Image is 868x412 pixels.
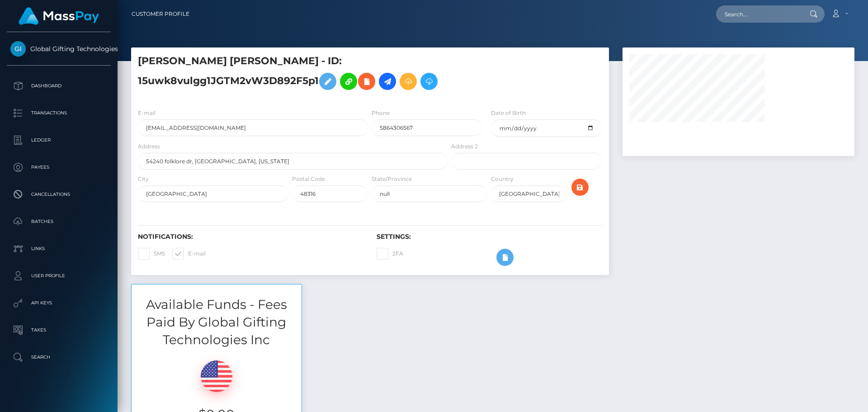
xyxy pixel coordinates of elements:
[10,296,107,310] p: API Keys
[292,175,325,183] label: Postal Code
[7,45,111,53] span: Global Gifting Technologies Inc
[7,156,111,179] a: Payees
[7,210,111,233] a: Batches
[201,360,232,392] img: USD.png
[10,242,107,256] p: Links
[7,183,111,206] a: Cancellations
[7,237,111,260] a: Links
[7,319,111,341] a: Taxes
[7,102,111,124] a: Transactions
[7,346,111,369] a: Search
[7,129,111,152] a: Ledger
[716,5,801,23] input: Search...
[372,175,412,183] label: State/Province
[10,161,107,174] p: Payees
[10,323,107,337] p: Taxes
[451,142,478,151] label: Address 2
[379,73,396,90] a: Initiate Payout
[10,269,107,283] p: User Profile
[10,133,107,147] p: Ledger
[138,175,149,183] label: City
[19,7,99,25] img: MassPay Logo
[138,54,443,95] h5: [PERSON_NAME] [PERSON_NAME] - ID: 15uwk8vulgg1JGTM2vW3D892F5p1
[10,79,107,93] p: Dashboard
[10,215,107,228] p: Batches
[10,106,107,120] p: Transactions
[172,248,206,260] label: E-mail
[377,248,403,260] label: 2FA
[491,109,526,117] label: Date of Birth
[491,175,514,183] label: Country
[377,233,602,241] h6: Settings:
[138,109,156,117] label: E-mail
[10,350,107,364] p: Search
[138,233,363,241] h6: Notifications:
[10,188,107,201] p: Cancellations
[10,41,26,57] img: Global Gifting Technologies Inc
[138,248,165,260] label: SMS
[7,292,111,314] a: API Keys
[132,5,189,24] a: Customer Profile
[7,75,111,97] a: Dashboard
[372,109,390,117] label: Phone
[138,142,160,151] label: Address
[7,265,111,287] a: User Profile
[132,296,302,349] h3: Available Funds - Fees Paid By Global Gifting Technologies Inc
